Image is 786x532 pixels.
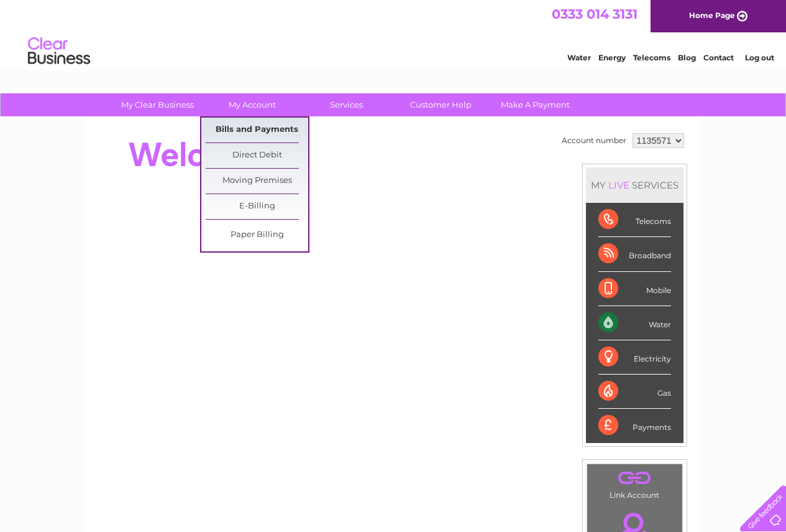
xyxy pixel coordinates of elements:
[390,93,492,116] a: Customer Help
[678,53,696,62] a: Blog
[598,306,671,340] div: Water
[27,32,91,70] img: logo.png
[552,6,637,22] a: 0333 014 3131
[100,7,687,60] div: Clear Business is a trading name of Verastar Limited (registered in [GEOGRAPHIC_DATA] No. 3667643...
[598,375,671,409] div: Gas
[598,53,626,62] a: Energy
[598,203,671,237] div: Telecoms
[606,179,632,191] div: LIVE
[206,194,308,219] a: E-Billing
[633,53,670,62] a: Telecoms
[745,53,774,62] a: Log out
[703,53,734,62] a: Contact
[559,130,629,151] td: Account number
[206,169,308,194] a: Moving Premises
[295,93,398,116] a: Services
[206,118,308,142] a: Bills and Payments
[201,93,303,116] a: My Account
[586,167,683,203] div: MY SERVICES
[598,272,671,306] div: Mobile
[590,467,679,489] a: .
[598,409,671,442] div: Payments
[206,223,308,248] a: Paper Billing
[598,340,671,375] div: Electricity
[587,464,683,503] td: Link Account
[106,93,209,116] a: My Clear Business
[206,143,308,168] a: Direct Debit
[567,53,591,62] a: Water
[598,237,671,271] div: Broadband
[484,93,587,116] a: Make A Payment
